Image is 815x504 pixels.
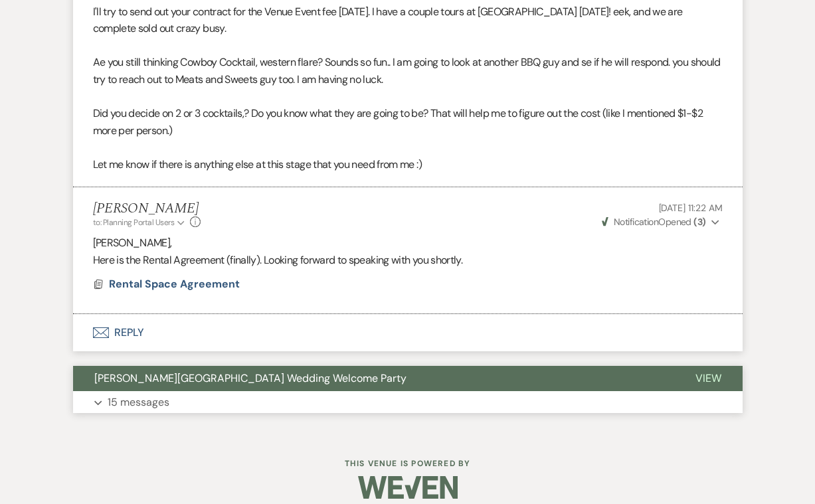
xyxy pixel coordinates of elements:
[93,105,723,139] p: Did you decide on 2 or 3 cocktails,? Do you know what they are going to be? That will help me to ...
[93,234,723,252] p: [PERSON_NAME],
[73,314,743,351] button: Reply
[614,216,658,228] span: Notification
[674,366,743,391] button: View
[93,216,187,228] button: to: Planning Portal Users
[73,391,743,414] button: 15 messages
[93,201,201,217] h5: [PERSON_NAME]
[93,54,723,88] p: Ae you still thinking Cowboy Cocktail, western flare? Sounds so fun.. I am going to look at anoth...
[693,216,705,228] strong: ( 3 )
[695,371,721,385] span: View
[93,217,175,228] span: to: Planning Portal Users
[108,394,169,411] p: 15 messages
[600,215,723,229] button: NotificationOpened (3)
[93,3,723,37] p: I'll try to send out your contract for the Venue Event fee [DATE]. I have a couple tours at [GEOG...
[73,366,674,391] button: [PERSON_NAME][GEOGRAPHIC_DATA] Wedding Welcome Party
[602,216,706,228] span: Opened
[659,202,723,214] span: [DATE] 11:22 AM
[109,277,240,291] span: Rental Space Agreement
[94,371,407,385] span: [PERSON_NAME][GEOGRAPHIC_DATA] Wedding Welcome Party
[93,252,723,269] p: Here is the Rental Agreement (finally). Looking forward to speaking with you shortly.
[109,276,243,292] button: Rental Space Agreement
[93,156,723,173] p: Let me know if there is anything else at this stage that you need from me :)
